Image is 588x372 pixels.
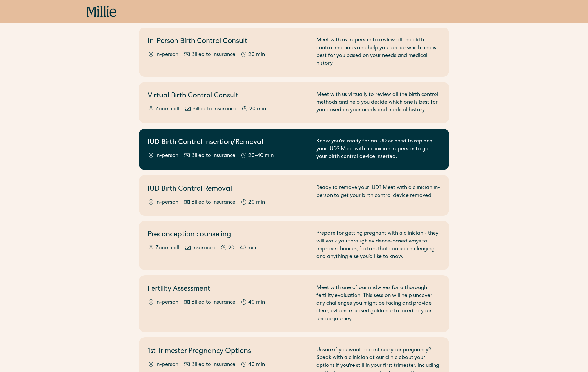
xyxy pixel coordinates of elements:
div: Billed to insurance [192,106,236,113]
div: Zoom call [155,106,179,113]
div: In-person [155,152,178,160]
div: Insurance [192,244,215,252]
div: In-person [155,199,178,207]
a: Fertility AssessmentIn-personBilled to insurance40 minMeet with one of our midwives for a thoroug... [139,275,449,332]
div: In-person [155,299,178,307]
div: Billed to insurance [191,152,235,160]
div: 20-40 min [248,152,274,160]
a: IUD Birth Control RemovalIn-personBilled to insurance20 minReady to remove your IUD? Meet with a ... [139,175,449,216]
div: Meet with us in-person to review all the birth control methods and help you decide which one is b... [316,37,440,68]
div: Zoom call [155,244,179,252]
a: Preconception counselingZoom callInsurance20 - 40 minPrepare for getting pregnant with a clinicia... [139,221,449,270]
h2: Fertility Assessment [148,284,309,295]
div: Billed to insurance [191,51,235,59]
h2: Virtual Birth Control Consult [148,91,309,102]
div: 40 min [248,361,265,369]
a: In-Person Birth Control ConsultIn-personBilled to insurance20 minMeet with us in-person to review... [139,28,449,77]
div: Know you're ready for an IUD or need to replace your IUD? Meet with a clinician in-person to get ... [316,138,440,161]
div: 20 min [249,106,266,113]
div: Ready to remove your IUD? Meet with a clinician in-person to get your birth control device removed. [316,184,440,207]
h2: 1st Trimester Pregnancy Options [148,346,309,357]
h2: Preconception counseling [148,230,309,241]
div: Meet with one of our midwives for a thorough fertility evaluation. This session will help uncover... [316,284,440,323]
h2: In-Person Birth Control Consult [148,37,309,47]
div: Billed to insurance [191,299,235,307]
a: Virtual Birth Control ConsultZoom callBilled to insurance20 minMeet with us virtually to review a... [139,82,449,123]
h2: IUD Birth Control Insertion/Removal [148,138,309,148]
div: 40 min [248,299,265,307]
a: IUD Birth Control Insertion/RemovalIn-personBilled to insurance20-40 minKnow you're ready for an ... [139,129,449,170]
div: 20 min [248,51,265,59]
div: Billed to insurance [191,361,235,369]
div: Billed to insurance [191,199,235,207]
div: 20 - 40 min [228,244,256,252]
div: In-person [155,361,178,369]
div: Prepare for getting pregnant with a clinician - they will walk you through evidence-based ways to... [316,230,440,261]
div: In-person [155,51,178,59]
h2: IUD Birth Control Removal [148,184,309,195]
div: 20 min [248,199,265,207]
div: Meet with us virtually to review all the birth control methods and help you decide which one is b... [316,91,440,114]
